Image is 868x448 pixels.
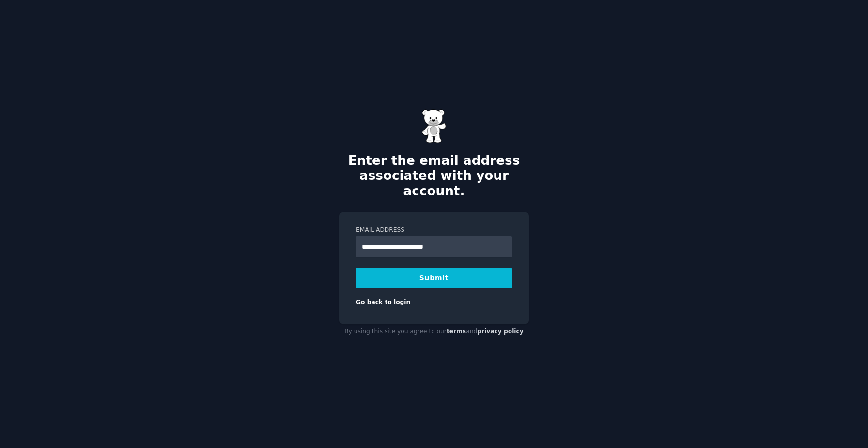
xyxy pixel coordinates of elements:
a: terms [447,328,466,335]
img: Gummy Bear [422,109,446,143]
label: Email Address [356,226,512,235]
button: Submit [356,268,512,288]
a: Go back to login [356,299,410,305]
a: privacy policy [477,328,524,335]
div: By using this site you agree to our and [339,324,529,339]
h2: Enter the email address associated with your account. [339,153,529,199]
